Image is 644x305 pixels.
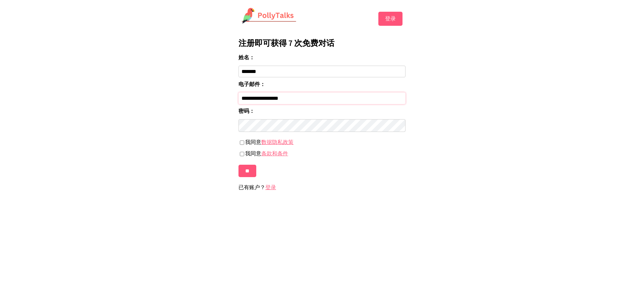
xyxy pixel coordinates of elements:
font: 条款和条件 [261,150,288,157]
input: 我同意条款和条件 [240,151,244,157]
font: 电子邮件： [238,81,265,87]
img: PollyTalks 徽标 [241,8,297,24]
font: 登录 [385,15,396,22]
font: 注册即可获得 7 次免费对话 [238,38,334,48]
input: 我同意数据隐私政策 [240,140,244,146]
font: 我同意 [245,139,261,145]
button: 登录 [378,12,402,26]
a: 数据隐私政策 [261,139,293,147]
a: 登录 [265,184,276,190]
font: 姓名： [238,54,255,61]
font: 我同意 [245,150,261,157]
font: 密码： [238,107,255,114]
font: 已有账户？ [238,184,265,190]
a: 条款和条件 [261,150,288,158]
font: 数据隐私政策 [261,139,293,145]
